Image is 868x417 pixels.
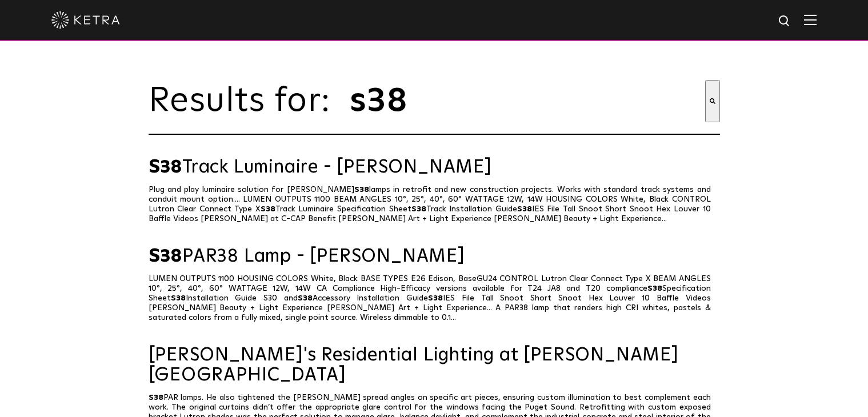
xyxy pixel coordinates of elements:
[411,205,426,213] span: S38
[428,294,443,302] span: S38
[647,284,662,292] span: S38
[149,394,163,402] span: S38
[517,205,532,213] span: S38
[149,185,720,224] p: Plug and play luminaire solution for [PERSON_NAME] lamps in retrofit and new construction project...
[149,158,720,178] a: S38Track Luminaire - [PERSON_NAME]
[149,346,720,386] a: [PERSON_NAME]'s Residential Lighting at [PERSON_NAME][GEOGRAPHIC_DATA]
[261,205,275,213] span: S38
[149,247,720,267] a: S38PAR38 Lamp - [PERSON_NAME]
[149,274,720,323] p: LUMEN OUTPUTS 1100 HOUSING COLORS White, Black BASE TYPES E26 Edison, BaseGU24 CONTROL Lutron Cle...
[349,80,705,122] input: This is a search field with an auto-suggest feature attached.
[354,186,369,194] span: S38
[149,247,182,266] span: S38
[705,80,720,122] button: Search
[51,11,120,29] img: ketra-logo-2019-white
[171,294,186,302] span: S38
[149,84,343,118] span: Results for:
[778,14,792,29] img: search icon
[149,158,182,177] span: S38
[804,14,817,25] img: Hamburger%20Nav.svg
[298,294,313,302] span: S38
